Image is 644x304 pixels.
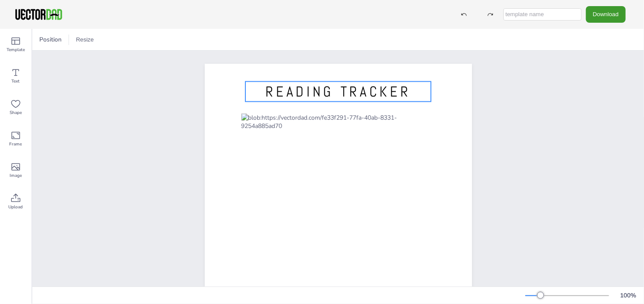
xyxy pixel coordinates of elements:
[14,8,63,21] img: VectorDad-1.png
[72,33,97,47] button: Resize
[10,109,22,116] span: Shape
[38,35,63,44] span: Position
[10,141,22,148] span: Frame
[10,172,22,179] span: Image
[586,6,626,22] button: Download
[618,291,639,300] div: 100 %
[7,46,25,53] span: Template
[9,204,23,211] span: Upload
[265,83,410,101] span: READING TRACKER
[12,78,20,85] span: Text
[503,8,582,21] input: template name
